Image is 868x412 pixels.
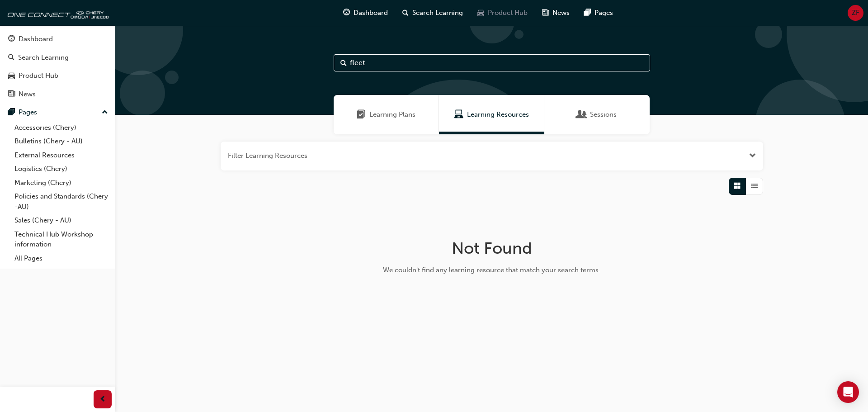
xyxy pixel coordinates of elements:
a: Logistics (Chery) [11,162,112,176]
span: Search [340,58,347,68]
div: We couldn't find any learning resource that match your search terms. [349,265,635,275]
a: news-iconNews [535,4,577,22]
span: prev-icon [99,394,106,405]
span: Pages [594,8,613,18]
span: Learning Resources [467,109,529,120]
span: guage-icon [8,35,15,43]
div: Search Learning [18,52,69,63]
a: Sales (Chery - AU) [11,213,112,227]
span: search-icon [402,7,409,19]
span: up-icon [102,107,108,118]
input: Search... [334,54,650,71]
img: oneconnect [5,4,108,22]
div: News [19,89,36,99]
button: DashboardSearch LearningProduct HubNews [4,29,112,104]
a: External Resources [11,148,112,162]
a: Technical Hub Workshop information [11,227,112,251]
span: pages-icon [8,109,15,117]
a: Policies and Standards (Chery -AU) [11,189,112,213]
a: search-iconSearch Learning [395,4,470,22]
span: Learning Plans [369,109,415,120]
span: search-icon [8,54,14,62]
span: Grid [734,181,741,191]
div: Pages [19,107,37,118]
span: car-icon [8,72,15,80]
span: news-icon [542,7,549,19]
span: guage-icon [343,7,350,19]
h1: Not Found [349,238,635,258]
button: Pages [4,104,112,121]
a: car-iconProduct Hub [470,4,535,22]
span: car-icon [477,7,484,19]
div: Open Intercom Messenger [837,381,859,403]
button: Open the filter [749,151,756,161]
span: Sessions [590,109,617,120]
a: News [4,86,112,103]
a: Dashboard [4,31,112,47]
span: Product Hub [488,8,528,18]
a: All Pages [11,251,112,265]
button: ZF [848,5,863,21]
span: Learning Plans [357,109,366,120]
a: SessionsSessions [544,95,650,134]
span: Learning Resources [454,109,463,120]
a: Learning ResourcesLearning Resources [439,95,544,134]
span: Sessions [577,109,586,120]
a: Search Learning [4,49,112,66]
span: List [751,181,758,191]
span: ZF [852,8,859,18]
span: news-icon [8,90,15,99]
a: Accessories (Chery) [11,121,112,135]
span: Search Learning [412,8,463,18]
span: Dashboard [354,8,388,18]
span: pages-icon [584,7,591,19]
a: Marketing (Chery) [11,176,112,190]
a: Bulletins (Chery - AU) [11,134,112,148]
a: Product Hub [4,67,112,84]
a: Learning PlansLearning Plans [334,95,439,134]
a: pages-iconPages [577,4,620,22]
div: Dashboard [19,34,53,44]
div: Product Hub [19,71,58,81]
a: guage-iconDashboard [336,4,395,22]
span: News [552,8,570,18]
